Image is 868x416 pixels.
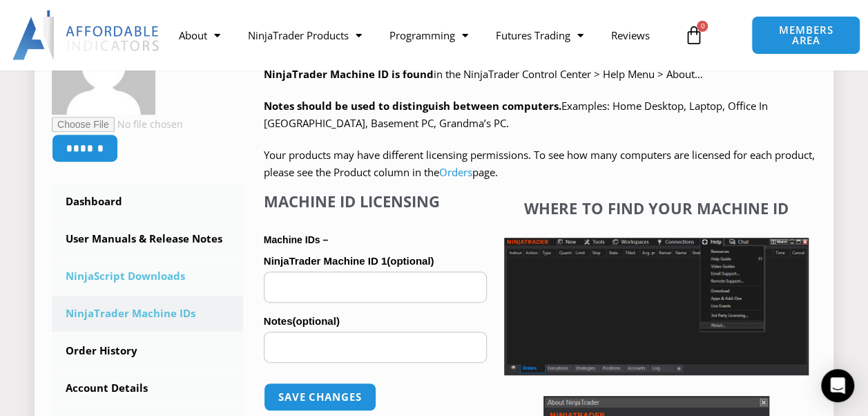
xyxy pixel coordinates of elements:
strong: Machine IDs – [264,234,328,245]
a: About [165,19,234,51]
a: Orders [439,165,472,179]
img: LogoAI | Affordable Indicators – NinjaTrader [12,10,161,60]
span: Your products may have different licensing permissions. To see how many computers are licensed fo... [264,148,815,180]
button: Save changes [264,383,376,411]
strong: Notes should be used to distinguish between computers. [264,99,561,113]
img: Screenshot 2025-01-17 1155544 | Affordable Indicators – NinjaTrader [504,238,809,375]
a: Dashboard [52,184,243,220]
label: NinjaTrader Machine ID 1 [264,251,487,272]
label: Notes [264,311,487,332]
a: NinjaTrader Machine IDs [52,296,243,332]
a: NinjaTrader Products [234,19,376,51]
h4: Where to find your Machine ID [504,199,809,217]
a: User Manuals & Release Notes [52,221,243,257]
a: Account Details [52,370,243,406]
span: MEMBERS AREA [766,25,846,46]
span: 0 [697,21,708,32]
span: Examples: Home Desktop, Laptop, Office In [GEOGRAPHIC_DATA], Basement PC, Grandma’s PC. [264,99,768,131]
a: Programming [376,19,482,51]
nav: Menu [165,19,677,51]
a: 0 [663,15,724,55]
a: Reviews [597,19,664,51]
h4: Machine ID Licensing [264,192,487,210]
a: NinjaScript Downloads [52,258,243,294]
div: Open Intercom Messenger [821,369,854,402]
a: Futures Trading [482,19,597,51]
a: MEMBERS AREA [751,16,860,55]
span: (optional) [292,315,339,327]
a: Order History [52,333,243,369]
span: (optional) [387,255,434,267]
